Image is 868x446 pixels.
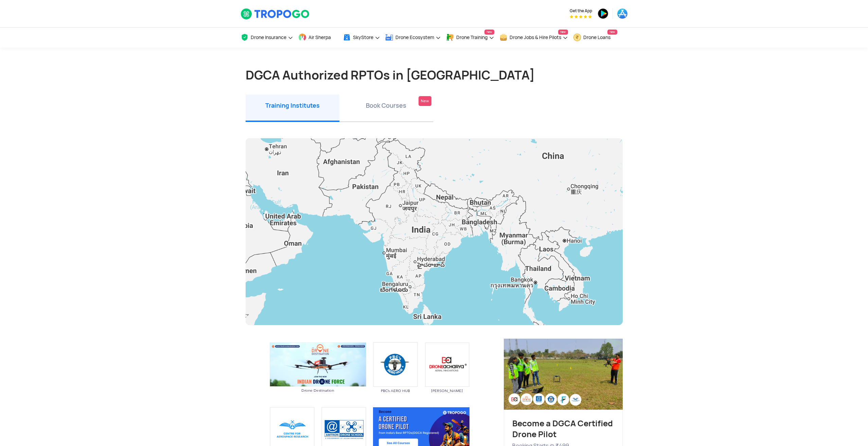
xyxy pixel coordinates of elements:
[339,94,433,122] li: Book Courses
[499,28,568,48] a: Drone Jobs & Hire PilotsNew
[251,35,286,40] span: Drone Insurance
[558,30,568,35] span: New
[373,361,418,393] a: PBC’s AERO HUB
[598,8,608,19] img: ic_playstore.png
[570,15,592,18] img: App Raking
[343,28,380,48] a: SkyStore
[308,35,331,40] span: Air Sherpa
[570,8,592,14] span: Get the App
[456,35,488,40] span: Drone Training
[583,35,610,40] span: Drone Loans
[395,35,434,40] span: Drone Ecosystem
[241,8,310,20] img: TropoGo Logo
[425,342,470,387] img: ic_dronacharyaaerial.png
[353,35,373,40] span: SkyStore
[504,339,623,410] img: bg_sideadtraining.png
[298,28,338,48] a: Air Sherpa
[270,342,366,387] img: ic_dronoedestination_double.png
[270,388,366,392] span: Drone Destination
[573,28,617,48] a: Drone LoansNew
[484,30,494,35] span: New
[270,361,366,392] a: Drone Destination
[385,28,441,48] a: Drone Ecosystem
[512,418,614,440] h3: Become a DGCA Certified Drone Pilot
[510,35,561,40] span: Drone Jobs & Hire Pilots
[617,8,628,19] img: ic_appstore.png
[373,389,418,393] span: PBC’s AERO HUB
[419,96,431,106] div: New
[425,361,470,393] a: [PERSON_NAME]
[373,342,418,387] img: ic_pbc.png
[607,30,617,35] span: New
[241,28,293,48] a: Drone Insurance
[446,28,494,48] a: Drone TrainingNew
[246,94,339,122] li: Training Institutes
[246,68,623,82] h1: DGCA Authorized RPTOs in [GEOGRAPHIC_DATA]
[425,389,470,393] span: [PERSON_NAME]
